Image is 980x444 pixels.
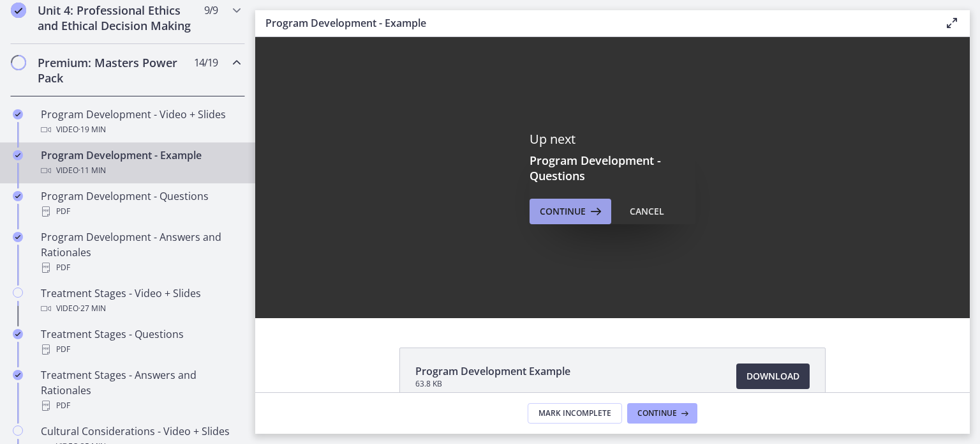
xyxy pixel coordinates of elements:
[41,301,240,316] div: Video
[13,109,23,119] i: Completed
[38,55,193,86] h2: Premium: Masters Power Pack
[41,286,240,316] div: Treatment Stages - Video + Slides
[13,232,23,242] i: Completed
[204,3,218,18] span: 9 / 9
[265,15,924,31] h3: Program Development - Example
[13,329,23,339] i: Completed
[530,153,695,183] h3: Program Development - Questions
[630,204,664,219] div: Cancel
[41,107,240,137] div: Program Development - Video + Slides
[41,122,240,137] div: Video
[78,163,106,178] span: · 11 min
[78,122,106,137] span: · 19 min
[530,199,611,224] button: Continue
[13,191,23,201] i: Completed
[41,204,240,219] div: PDF
[41,342,240,357] div: PDF
[11,3,26,18] i: Completed
[528,403,622,424] button: Mark Incomplete
[627,403,697,424] button: Continue
[620,199,674,224] button: Cancel
[415,379,570,389] span: 63.8 KB
[41,229,240,275] div: Program Development - Answers and Rationales
[41,260,240,275] div: PDF
[538,408,611,418] span: Mark Incomplete
[41,163,240,178] div: Video
[41,367,240,413] div: Treatment Stages - Answers and Rationales
[41,188,240,219] div: Program Development - Questions
[13,370,23,380] i: Completed
[746,369,799,384] span: Download
[194,55,218,70] span: 14 / 19
[41,148,240,178] div: Program Development - Example
[736,364,810,389] a: Download
[41,326,240,357] div: Treatment Stages - Questions
[78,301,106,316] span: · 27 min
[530,131,695,148] p: Up next
[41,398,240,413] div: PDF
[415,364,570,379] span: Program Development Example
[38,3,193,33] h2: Unit 4: Professional Ethics and Ethical Decision Making
[637,408,677,418] span: Continue
[540,204,586,219] span: Continue
[13,150,23,160] i: Completed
